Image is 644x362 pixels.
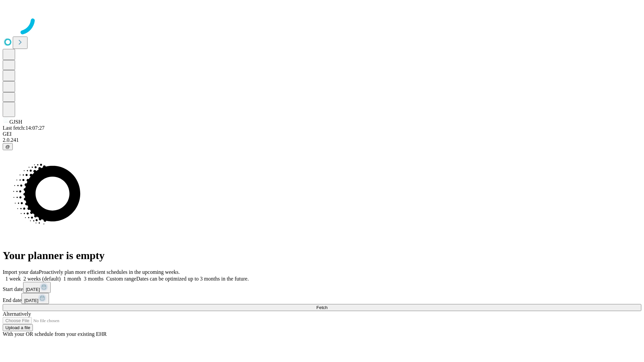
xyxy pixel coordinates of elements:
[5,276,21,282] span: 1 week
[3,137,641,143] div: 2.0.241
[3,331,107,337] span: With your OR schedule from your existing EHR
[5,144,10,149] span: @
[136,276,249,282] span: Dates can be optimized up to 3 months in the future.
[9,119,22,125] span: GJSH
[21,293,49,304] button: [DATE]
[26,287,40,292] span: [DATE]
[3,125,45,131] span: Last fetch: 14:07:27
[3,282,641,293] div: Start date
[23,282,51,293] button: [DATE]
[106,276,136,282] span: Custom range
[3,293,641,304] div: End date
[84,276,104,282] span: 3 months
[3,131,641,137] div: GEI
[3,269,39,275] span: Import your data
[3,304,641,311] button: Fetch
[39,269,180,275] span: Proactively plan more efficient schedules in the upcoming weeks.
[3,311,31,317] span: Alternatively
[23,276,61,282] span: 2 weeks (default)
[24,298,38,303] span: [DATE]
[3,143,13,150] button: @
[63,276,81,282] span: 1 month
[3,249,641,262] h1: Your planner is empty
[3,324,33,331] button: Upload a file
[316,305,327,310] span: Fetch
